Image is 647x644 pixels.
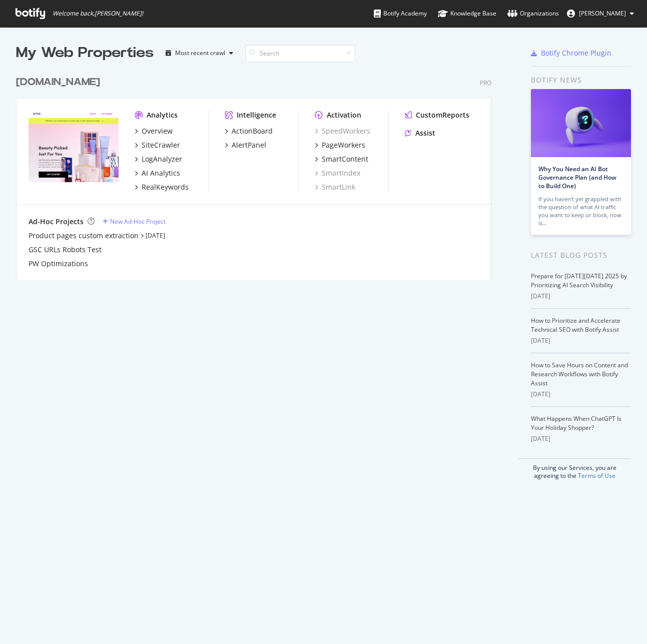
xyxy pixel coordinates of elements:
div: Assist [415,128,435,138]
a: SmartLink [315,182,355,192]
div: Most recent crawl [175,50,225,56]
div: AlertPanel [232,140,266,150]
div: By using our Services, you are agreeing to the [518,458,631,480]
a: AI Analytics [135,168,180,178]
div: [DOMAIN_NAME] [16,75,100,90]
a: Botify Chrome Plugin [531,48,611,58]
a: ActionBoard [225,126,273,136]
div: AI Analytics [142,168,180,178]
img: ipsy.com [29,110,119,182]
div: [DATE] [531,292,631,301]
a: Product pages custom extraction [29,231,139,241]
div: Intelligence [237,110,276,120]
a: Assist [405,128,435,138]
a: [DOMAIN_NAME] [16,75,104,90]
div: [DATE] [531,390,631,399]
a: RealKeywords [135,182,189,192]
div: Pro [480,79,491,87]
img: Why You Need an AI Bot Governance Plan (and How to Build One) [531,89,631,157]
input: Search [245,45,355,62]
button: Most recent crawl [162,45,237,61]
a: Overview [135,126,173,136]
div: Latest Blog Posts [531,250,631,261]
div: Botify news [531,75,631,86]
a: Terms of Use [578,471,615,480]
a: PW Optimizations [29,259,88,269]
a: What Happens When ChatGPT Is Your Holiday Shopper? [531,414,621,432]
div: Organizations [507,9,559,19]
div: Botify Academy [374,9,427,19]
a: Prepare for [DATE][DATE] 2025 by Prioritizing AI Search Visibility [531,272,627,289]
div: SiteCrawler [142,140,180,150]
div: Overview [142,126,173,136]
span: Matt Seabrook [579,9,626,18]
a: How to Save Hours on Content and Research Workflows with Botify Assist [531,361,628,387]
a: SmartContent [315,154,368,164]
a: [DATE] [146,231,165,240]
div: RealKeywords [142,182,189,192]
a: SpeedWorkers [315,126,370,136]
a: CustomReports [405,110,469,120]
div: Botify Chrome Plugin [541,48,611,58]
div: If you haven’t yet grappled with the question of what AI traffic you want to keep or block, now is… [538,195,623,227]
div: Activation [327,110,361,120]
div: SmartContent [322,154,368,164]
a: Why You Need an AI Bot Governance Plan (and How to Build One) [538,165,616,190]
a: SmartIndex [315,168,360,178]
a: AlertPanel [225,140,266,150]
div: grid [16,63,499,280]
div: ActionBoard [232,126,273,136]
div: New Ad-Hoc Project [110,217,166,226]
div: CustomReports [416,110,469,120]
a: GSC URLs Robots Test [29,245,102,255]
a: SiteCrawler [135,140,180,150]
a: How to Prioritize and Accelerate Technical SEO with Botify Assist [531,316,620,334]
div: LogAnalyzer [142,154,182,164]
div: My Web Properties [16,43,154,63]
div: PageWorkers [322,140,365,150]
a: PageWorkers [315,140,365,150]
div: [DATE] [531,336,631,345]
div: [DATE] [531,434,631,443]
div: Analytics [147,110,178,120]
div: Knowledge Base [438,9,496,19]
div: Ad-Hoc Projects [29,217,84,227]
span: Welcome back, [PERSON_NAME] ! [53,10,143,18]
a: LogAnalyzer [135,154,182,164]
a: New Ad-Hoc Project [103,217,166,226]
button: [PERSON_NAME] [559,6,642,22]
